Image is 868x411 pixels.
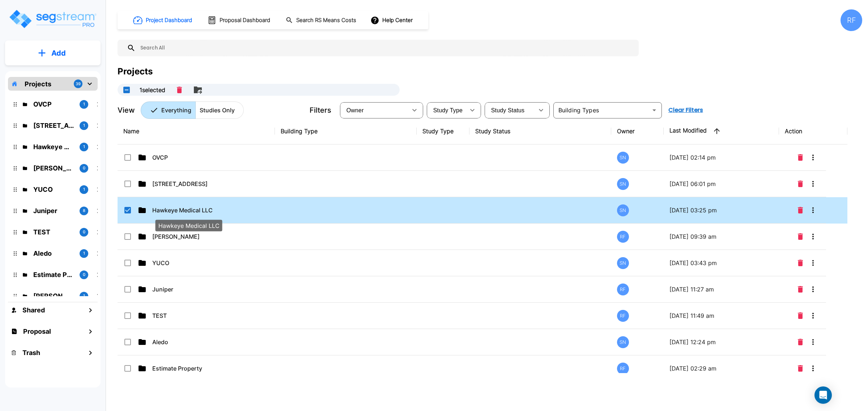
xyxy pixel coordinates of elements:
[152,285,225,294] p: Juniper
[161,106,191,114] p: Everything
[617,257,629,269] div: SN
[33,185,74,194] p: YUCO
[806,256,820,270] button: More-Options
[76,81,81,87] p: 39
[806,177,820,191] button: More-Options
[23,326,51,336] h1: Proposal
[83,122,85,129] p: 1
[341,100,407,120] div: Select
[152,153,225,162] p: OVCP
[83,293,85,299] p: 1
[806,150,820,165] button: More-Options
[152,338,225,346] p: Aledo
[83,186,85,192] p: 1
[152,206,225,215] p: Hawkeye Medical LLC
[83,208,85,214] p: 8
[669,364,773,373] p: [DATE] 02:29 am
[841,9,862,31] div: RF
[617,284,629,295] div: RF
[346,107,364,113] span: Owner
[83,250,85,256] p: 1
[283,13,360,27] button: Search RS Means Costs
[141,101,244,119] div: Platform
[806,282,820,297] button: More-Options
[486,100,534,120] div: Select
[806,361,820,376] button: More-Options
[152,232,225,241] p: [PERSON_NAME]
[33,121,74,130] p: 138 Polecat Lane
[152,311,225,320] p: TEST
[174,84,185,96] button: Delete
[669,206,773,215] p: [DATE] 03:25 pm
[275,118,417,144] th: Building Type
[806,335,820,349] button: More-Options
[617,204,629,216] div: SN
[669,153,773,162] p: [DATE] 02:14 pm
[310,105,331,116] p: Filters
[22,305,45,315] h1: Shared
[83,229,85,235] p: 0
[33,270,74,280] p: Estimate Property
[669,259,773,267] p: [DATE] 03:43 pm
[33,227,74,237] p: TEST
[33,206,74,216] p: Juniper
[22,348,40,358] h1: Trash
[191,83,205,97] button: Move
[617,231,629,243] div: RF
[669,285,773,294] p: [DATE] 11:27 am
[617,178,629,190] div: SN
[118,65,153,78] div: Projects
[806,203,820,217] button: More-Options
[200,106,235,114] p: Studies Only
[119,83,134,97] button: UnSelectAll
[8,9,97,29] img: Logo
[130,12,196,28] button: Project Dashboard
[795,150,806,165] button: Delete
[669,338,773,346] p: [DATE] 12:24 pm
[33,291,74,301] p: Kessler Rental
[5,43,101,64] button: Add
[795,203,806,217] button: Delete
[617,310,629,322] div: RF
[669,232,773,241] p: [DATE] 09:39 am
[617,152,629,164] div: SN
[152,259,225,267] p: YUCO
[146,16,192,25] h1: Project Dashboard
[136,40,635,56] input: Search All
[491,107,525,113] span: Study Status
[795,308,806,323] button: Delete
[152,364,225,373] p: Estimate Property
[617,336,629,348] div: SN
[806,308,820,323] button: More-Options
[814,386,832,404] div: Open Intercom Messenger
[433,107,463,113] span: Study Type
[51,48,66,59] p: Add
[83,165,85,171] p: 0
[617,363,629,375] div: RF
[664,118,779,144] th: Last Modified
[669,311,773,320] p: [DATE] 11:49 am
[417,118,469,144] th: Study Type
[556,105,648,115] input: Building Types
[611,118,664,144] th: Owner
[795,282,806,297] button: Delete
[195,101,244,119] button: Studies Only
[469,118,611,144] th: Study Status
[152,179,225,188] p: [STREET_ADDRESS]
[33,248,74,258] p: Aledo
[369,13,416,27] button: Help Center
[428,100,465,120] div: Select
[779,118,847,144] th: Action
[795,335,806,349] button: Delete
[795,177,806,191] button: Delete
[795,229,806,244] button: Delete
[296,16,356,25] h1: Search RS Means Costs
[33,163,74,173] p: Signorelli
[83,272,85,278] p: 0
[669,179,773,188] p: [DATE] 06:01 pm
[806,229,820,244] button: More-Options
[25,79,51,89] p: Projects
[140,86,165,94] p: 1 selected
[141,101,196,119] button: Everything
[118,105,135,116] p: View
